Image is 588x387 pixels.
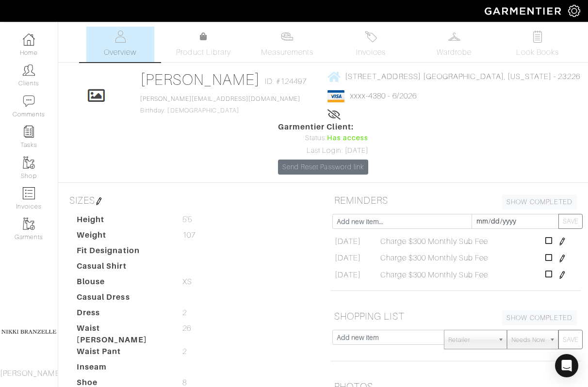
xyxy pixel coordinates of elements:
[555,354,578,377] div: Open Intercom Messenger
[278,160,368,175] a: Send Reset Password link
[95,197,103,205] img: pen-cf24a1663064a2ec1b9c1bd2387e9de7a2fa800b781884d57f21acf72779bad2.png
[558,214,583,229] button: SAVE
[23,64,35,76] img: clients-icon-6bae9207a08558b7cb47a8932f037763ab4055f8c8b6bfacd5dc20c3e0201464.png
[23,95,35,107] img: comment-icon-a0a6a9ef722e966f86d9cbdc48e553b5cf19dbc54f86b18d962a5391bc8f6eb6.png
[448,31,460,43] img: wardrobe-487a4870c1b7c33e795ec22d11cfc2ed9d08956e64fb3008fe2437562e282088.svg
[69,229,175,245] dt: Weight
[420,27,488,62] a: Wardrobe
[337,27,405,62] a: Invoices
[182,276,192,288] span: XS
[365,31,377,43] img: orders-27d20c2124de7fd6de4e0e44c1d41de31381a507db9b33961299e4e07d508b8c.svg
[502,194,577,210] a: SHOW COMPLETED
[69,245,175,260] dt: Fit Designation
[140,96,300,114] span: Birthday: [DEMOGRAPHIC_DATA]
[69,291,175,307] dt: Casual Dress
[114,31,126,43] img: basicinfo-40fd8af6dae0f16599ec9e87c0ef1c0a1fdea2edbe929e3d69a839185d80c458.svg
[345,72,580,81] span: [STREET_ADDRESS] [GEOGRAPHIC_DATA], [US_STATE] - 23226
[327,70,580,82] a: [STREET_ADDRESS] [GEOGRAPHIC_DATA], [US_STATE] - 23226
[380,236,488,247] span: Charge $300 Monthly Sub Fee
[170,31,238,58] a: Product Library
[65,191,316,210] h5: SIZES
[327,90,344,102] img: visa-934b35602734be37eb7d5d7e5dbcd2044c359bf20a24dc3361ca3fa54326a8a7.png
[176,47,231,58] span: Product Library
[265,76,307,87] span: ID: #124497
[504,27,572,62] a: Look Books
[281,31,293,43] img: measurements-466bbee1fd09ba9460f595b01e5d73f9e2bff037440d3c8f018324cb6cdf7a4a.svg
[335,236,361,247] span: [DATE]
[69,346,175,361] dt: Waist Pant
[558,271,566,279] img: pen-cf24a1663064a2ec1b9c1bd2387e9de7a2fa800b781884d57f21acf72779bad2.png
[182,307,187,319] span: 2
[516,47,559,58] span: Look Books
[69,214,175,229] dt: Height
[502,310,577,325] a: SHOW COMPLETED
[558,238,566,245] img: pen-cf24a1663064a2ec1b9c1bd2387e9de7a2fa800b781884d57f21acf72779bad2.png
[350,92,417,100] a: xxxx-4380 - 6/2026
[140,71,260,88] a: [PERSON_NAME]
[278,133,368,144] div: Status:
[278,121,368,133] span: Garmentier Client:
[23,126,35,138] img: reminder-icon-8004d30b9f0a5d33ae49ab947aed9ed385cf756f9e5892f1edd6e32f2345188e.png
[23,157,35,169] img: garments-icon-b7da505a4dc4fd61783c78ac3ca0ef83fa9d6f193b1c9dc38574b1d14d53ca28.png
[182,322,191,334] span: 26
[140,96,300,102] a: [PERSON_NAME][EMAIL_ADDRESS][DOMAIN_NAME]
[437,47,472,58] span: Wardrobe
[335,269,361,281] span: [DATE]
[356,47,386,58] span: Invoices
[69,260,175,276] dt: Casual Shirt
[335,252,361,264] span: [DATE]
[23,33,35,46] img: dashboard-icon-dbcd8f5a0b271acd01030246c82b418ddd0df26cd7fceb0bd07c9910d44c42f6.png
[380,252,488,264] span: Charge $300 Monthly Sub Fee
[182,229,196,241] span: 107
[69,307,175,322] dt: Dress
[380,269,488,281] span: Charge $300 Monthly Sub Fee
[182,214,192,226] span: 5'5
[182,346,187,357] span: 2
[558,255,566,262] img: pen-cf24a1663064a2ec1b9c1bd2387e9de7a2fa800b781884d57f21acf72779bad2.png
[327,133,369,144] span: Has access
[330,191,581,210] h5: REMINDERS
[23,187,35,199] img: orders-icon-0abe47150d42831381b5fb84f609e132dff9fe21cb692f30cb5eec754e2cba89.png
[558,330,583,349] button: SAVE
[23,218,35,230] img: garments-icon-b7da505a4dc4fd61783c78ac3ca0ef83fa9d6f193b1c9dc38574b1d14d53ca28.png
[69,322,175,346] dt: Waist [PERSON_NAME]
[480,2,568,19] img: garmentier-logo-header-white-b43fb05a5012e4ada735d5af1a66efaba907eab6374d6393d1fbf88cb4ef424d.png
[69,361,175,377] dt: Inseam
[278,145,368,156] div: Last Login: [DATE]
[448,330,494,350] span: Retailer
[69,276,175,291] dt: Blouse
[568,5,580,17] img: gear-icon-white-bd11855cb880d31180b6d7d6211b90ccbf57a29d726f0c71d8c61bd08dd39cc2.png
[332,330,444,345] input: Add new item
[532,31,544,43] img: todo-9ac3debb85659649dc8f770b8b6100bb5dab4b48dedcbae339e5042a72dfd3cc.svg
[330,306,581,326] h5: SHOPPING LIST
[261,47,314,58] span: Measurements
[511,330,545,350] span: Needs Now
[104,47,136,58] span: Overview
[332,214,472,229] input: Add new item...
[86,27,154,62] a: Overview
[253,27,322,62] a: Measurements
